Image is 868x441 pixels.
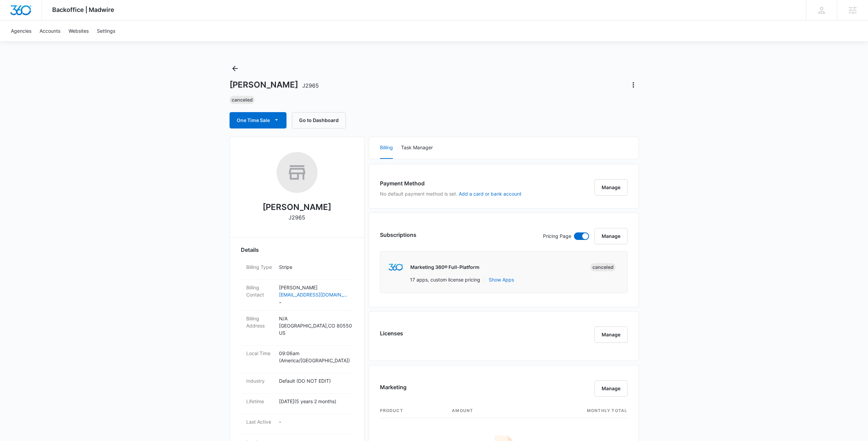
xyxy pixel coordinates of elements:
th: monthly total [521,404,627,418]
button: Back [230,63,240,74]
p: Marketing 360® Full-Platform [410,264,480,271]
h3: Subscriptions [380,231,416,239]
div: Local Time09:06am (America/[GEOGRAPHIC_DATA]) [241,346,353,373]
div: Lifetime[DATE](5 years 2 months) [241,394,353,414]
button: Show Apps [489,276,514,283]
p: [DATE] ( 5 years 2 months ) [279,398,348,405]
span: Backoffice | Madwire [52,6,114,13]
span: Details [241,246,259,254]
a: Websites [64,20,93,41]
h3: Payment Method [380,179,521,187]
button: Actions [628,79,639,90]
button: Task Manager [401,137,433,159]
p: [PERSON_NAME] [279,284,348,291]
a: Agencies [7,20,35,41]
button: One Time Sale [230,112,286,128]
p: Pricing Page [543,232,571,240]
p: 09:06am ( America/[GEOGRAPHIC_DATA] ) [279,350,348,364]
dt: Last Active [246,418,274,425]
h1: [PERSON_NAME] [230,80,319,90]
a: Settings [93,20,119,41]
button: Go to Dashboard [292,112,346,128]
img: marketing360Logo [388,264,403,271]
a: [EMAIL_ADDRESS][DOMAIN_NAME] [279,291,348,298]
h3: Marketing [380,383,407,391]
dt: Billing Type [246,263,274,271]
dt: Industry [246,377,274,384]
div: Canceled [230,96,255,104]
th: product [380,404,447,418]
div: IndustryDefault (DO NOT EDIT) [241,373,353,394]
dt: Lifetime [246,398,274,405]
button: Manage [594,326,628,343]
dt: Local Time [246,350,274,357]
div: Billing Contact[PERSON_NAME][EMAIL_ADDRESS][DOMAIN_NAME]- [241,280,353,311]
h3: Licenses [380,329,403,337]
p: Default (DO NOT EDIT) [279,377,348,384]
button: Manage [594,179,628,196]
dd: - [279,284,348,306]
th: amount [446,404,521,418]
p: 17 apps, custom license pricing [410,276,480,283]
p: N/A [GEOGRAPHIC_DATA] , CO 80550 US [279,315,348,336]
p: Stripe [279,263,348,271]
dt: Billing Contact [246,284,274,298]
a: Accounts [35,20,64,41]
div: Canceled [590,263,616,271]
div: Last Active- [241,414,353,435]
p: J2965 [289,213,305,222]
button: Manage [594,228,628,244]
div: Billing TypeStripe [241,259,353,280]
h2: [PERSON_NAME] [263,201,331,213]
p: - [279,418,348,425]
button: Add a card or bank account [459,192,521,196]
div: Billing AddressN/A[GEOGRAPHIC_DATA],CO 80550US [241,311,353,346]
button: Billing [380,137,393,159]
span: J2965 [302,82,319,89]
p: No default payment method is set. [380,190,521,197]
dt: Billing Address [246,315,274,329]
button: Manage [594,380,628,397]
